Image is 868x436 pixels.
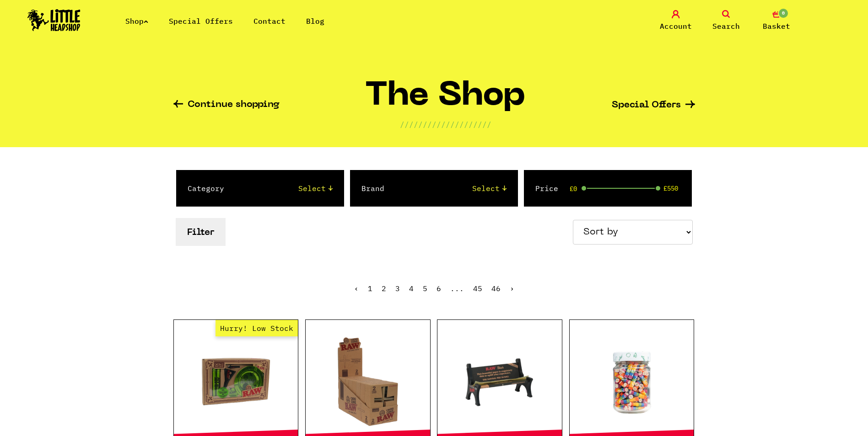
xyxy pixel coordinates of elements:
label: Price [535,183,558,194]
span: £0 [570,185,577,192]
p: //////////////////// [400,119,491,130]
a: 46 [491,284,501,293]
a: 2 [382,284,386,293]
a: 6 [437,284,441,293]
a: Search [703,10,749,32]
li: « Previous [354,285,359,292]
h1: The Shop [365,81,526,119]
span: Hurry! Low Stock [216,320,298,336]
a: Continue shopping [173,100,280,111]
a: Special Offers [169,16,233,26]
button: Filter [176,218,226,246]
a: 4 [409,284,414,293]
a: Shop [125,16,148,26]
span: 1 [368,284,372,293]
a: 0 Basket [754,10,799,32]
label: Brand [361,183,384,194]
span: Basket [763,21,790,32]
span: Account [660,21,692,32]
a: Contact [253,16,286,26]
a: 3 [395,284,400,293]
span: 0 [778,8,789,19]
span: Search [712,21,740,32]
span: ‹ [354,284,359,293]
a: Hurry! Low Stock [174,336,298,427]
img: Little Head Shop Logo [27,9,81,31]
span: ... [450,284,464,293]
a: Special Offers [612,101,695,110]
label: Category [188,183,224,194]
a: 45 [473,284,482,293]
a: 5 [423,284,427,293]
a: Blog [306,16,324,26]
span: £550 [663,185,678,192]
a: Next » [510,284,514,293]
